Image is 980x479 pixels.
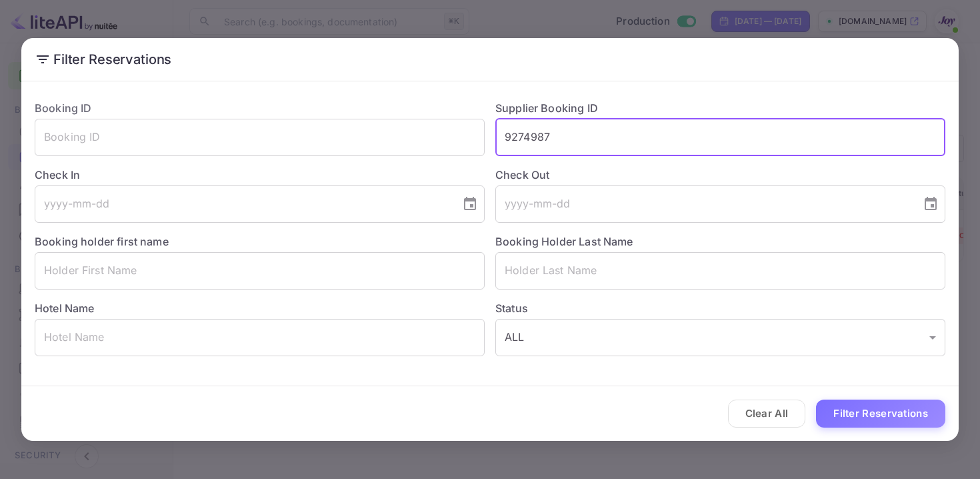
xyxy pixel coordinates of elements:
[35,252,485,290] input: Holder First Name
[35,101,92,115] label: Booking ID
[35,319,485,356] input: Hotel Name
[457,191,483,217] button: Choose date
[495,319,945,356] div: ALL
[35,302,95,315] label: Hotel Name
[35,185,451,223] input: yyyy-mm-dd
[917,191,944,217] button: Choose date
[495,252,945,290] input: Holder Last Name
[816,400,945,428] button: Filter Reservations
[728,400,806,428] button: Clear All
[495,167,945,183] label: Check Out
[495,185,912,223] input: yyyy-mm-dd
[495,300,945,316] label: Status
[495,235,633,248] label: Booking Holder Last Name
[495,101,598,115] label: Supplier Booking ID
[495,119,945,156] input: Supplier Booking ID
[35,119,485,156] input: Booking ID
[35,235,169,248] label: Booking holder first name
[35,167,485,183] label: Check In
[21,38,959,81] h2: Filter Reservations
